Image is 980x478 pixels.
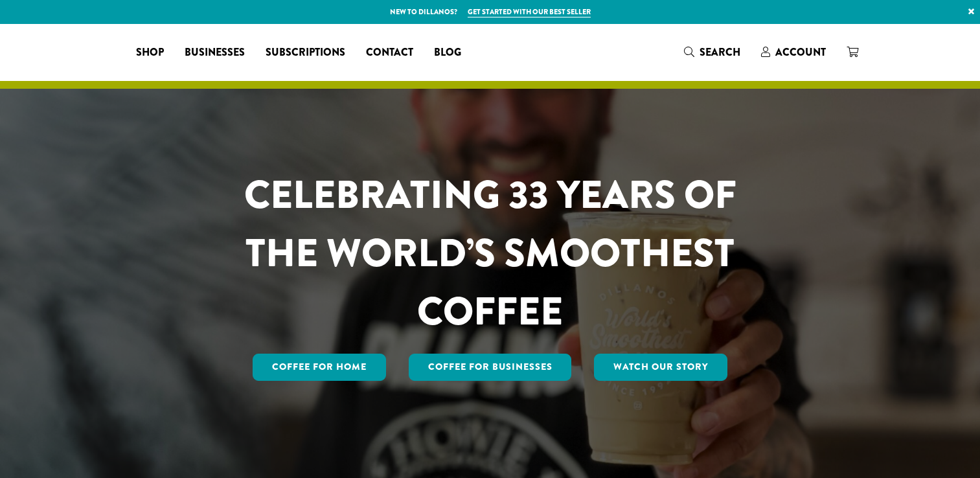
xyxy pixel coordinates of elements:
[700,45,740,60] span: Search
[126,42,174,63] a: Shop
[594,354,727,381] a: Watch Our Story
[266,45,345,61] span: Subscriptions
[674,41,751,63] a: Search
[409,354,572,381] a: Coffee For Businesses
[775,45,826,60] span: Account
[434,45,461,61] span: Blog
[253,354,386,381] a: Coffee for Home
[136,45,164,61] span: Shop
[366,45,413,61] span: Contact
[206,166,775,341] h1: CELEBRATING 33 YEARS OF THE WORLD’S SMOOTHEST COFFEE
[185,45,245,61] span: Businesses
[468,6,591,17] a: Get started with our best seller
